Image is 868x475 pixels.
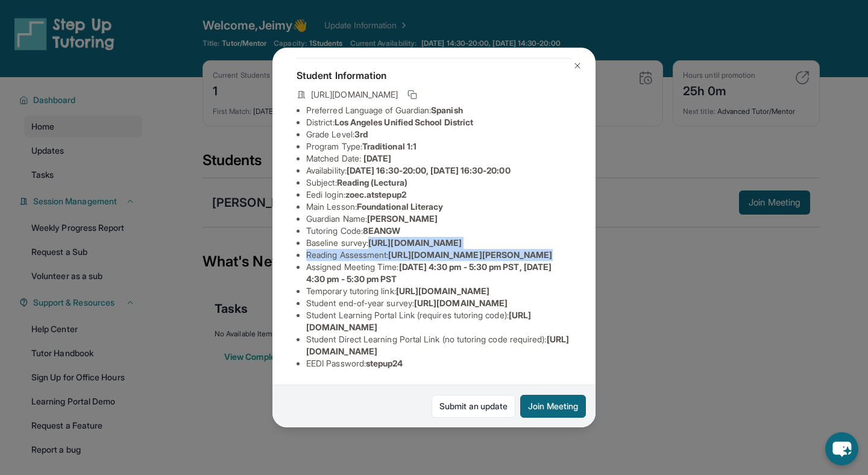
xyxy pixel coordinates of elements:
span: [DATE] [363,153,391,163]
span: 8EANGW [363,225,400,236]
li: Student end-of-year survey : [306,297,571,309]
li: Guardian Name : [306,213,571,225]
span: [URL][DOMAIN_NAME] [414,298,508,308]
button: chat-button [825,432,858,465]
button: Join Meeting [520,395,586,418]
button: Copy link [405,87,420,102]
li: Subject : [306,177,571,189]
span: [URL][DOMAIN_NAME] [396,286,489,296]
a: Submit an update [432,395,515,418]
li: Student Direct Learning Portal Link (no tutoring code required) : [306,333,571,357]
li: Student Learning Portal Link (requires tutoring code) : [306,309,571,333]
li: Matched Date: [306,153,571,165]
span: Los Angeles Unified School District [335,117,473,127]
li: EEDI Password : [306,357,571,370]
span: Spanish [431,105,463,115]
span: [URL][DOMAIN_NAME] [311,89,398,101]
li: Assigned Meeting Time : [306,261,571,285]
span: [DATE] 4:30 pm - 5:30 pm PST, [DATE] 4:30 pm - 5:30 pm PST [306,262,552,284]
li: Program Type: [306,140,571,153]
span: Foundational Literacy [357,201,443,212]
span: Reading (Lectura) [337,177,407,187]
span: [PERSON_NAME] [367,213,438,224]
span: [URL][DOMAIN_NAME] [368,237,462,248]
span: [DATE] 16:30-20:00, [DATE] 16:30-20:00 [347,165,511,175]
span: [URL][DOMAIN_NAME][PERSON_NAME] [388,250,552,260]
img: Close Icon [573,61,582,71]
li: Baseline survey : [306,237,571,249]
li: Reading Assessment : [306,249,571,261]
li: Grade Level: [306,128,571,140]
span: stepup24 [366,358,403,368]
h4: Student Information [297,68,571,83]
li: Eedi login : [306,189,571,201]
li: Preferred Language of Guardian: [306,104,571,116]
li: District: [306,116,571,128]
li: Main Lesson : [306,201,571,213]
span: Traditional 1:1 [362,141,417,151]
li: Temporary tutoring link : [306,285,571,297]
span: zoec.atstepup2 [345,189,406,200]
span: 3rd [354,129,368,139]
li: Availability: [306,165,571,177]
li: Tutoring Code : [306,225,571,237]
